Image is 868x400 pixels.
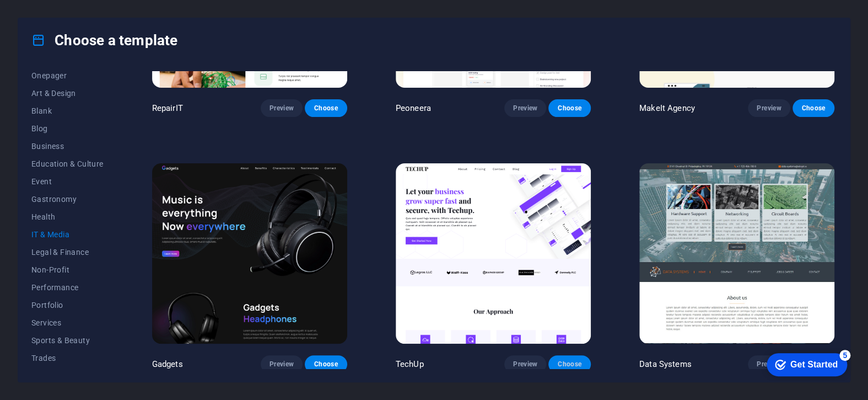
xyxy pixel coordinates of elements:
[757,104,781,113] span: Preview
[31,102,104,120] button: Blank
[152,359,183,370] p: Gadgets
[31,261,104,279] button: Non-Profit
[31,279,104,296] button: Performance
[639,103,695,114] p: MakeIt Agency
[748,99,790,117] button: Preview
[748,355,790,373] button: Preview
[792,99,834,117] button: Choose
[557,360,581,369] span: Choose
[31,177,104,186] span: Event
[513,360,537,369] span: Preview
[31,354,104,362] span: Trades
[152,103,183,114] p: RepairIT
[31,296,104,314] button: Portfolio
[31,84,104,102] button: Art & Design
[31,31,177,49] h4: Choose a template
[31,155,104,173] button: Education & Culture
[305,355,347,373] button: Choose
[314,104,338,113] span: Choose
[801,104,826,113] span: Choose
[513,104,537,113] span: Preview
[261,355,303,373] button: Preview
[31,208,104,226] button: Health
[10,6,90,29] div: Get Started 5 items remaining, 0% complete
[314,360,338,369] span: Choose
[31,89,104,98] span: Art & Design
[31,243,104,261] button: Legal & Finance
[396,359,424,370] p: TechUp
[31,265,104,274] span: Non-Profit
[548,355,590,373] button: Choose
[31,124,104,133] span: Blog
[31,283,104,292] span: Performance
[31,159,104,168] span: Education & Culture
[31,336,104,345] span: Sports & Beauty
[396,163,591,343] img: TechUp
[31,195,104,204] span: Gastronomy
[31,318,104,327] span: Services
[31,212,104,221] span: Health
[504,355,546,373] button: Preview
[31,71,104,80] span: Onepager
[639,359,692,370] p: Data Systems
[31,301,104,310] span: Portfolio
[261,99,303,117] button: Preview
[31,106,104,115] span: Blank
[269,360,294,369] span: Preview
[31,67,104,84] button: Onepager
[31,190,104,208] button: Gastronomy
[31,248,104,257] span: Legal & Finance
[305,99,347,117] button: Choose
[639,163,834,343] img: Data Systems
[548,99,590,117] button: Choose
[31,349,104,367] button: Trades
[269,104,294,113] span: Preview
[34,12,81,22] div: Get Started
[31,173,104,190] button: Event
[31,314,104,332] button: Services
[396,103,431,114] p: Peoneera
[31,230,104,239] span: IT & Media
[31,226,104,243] button: IT & Media
[31,332,104,349] button: Sports & Beauty
[83,2,94,13] div: 5
[31,120,104,137] button: Blog
[31,142,104,151] span: Business
[31,367,104,385] button: Travel
[557,104,581,113] span: Choose
[31,137,104,155] button: Business
[152,163,347,343] img: Gadgets
[504,99,546,117] button: Preview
